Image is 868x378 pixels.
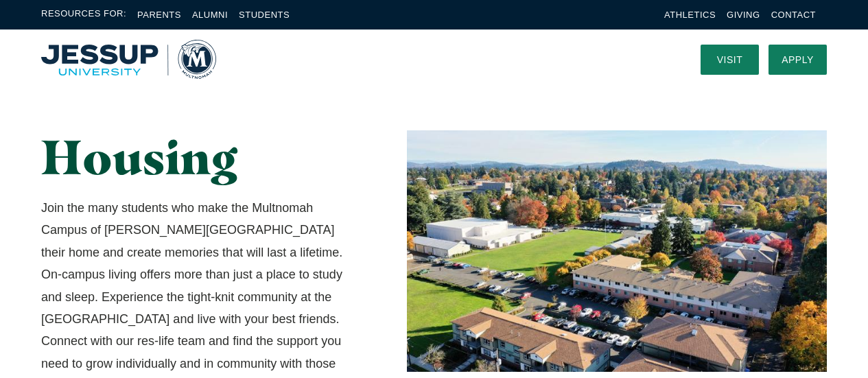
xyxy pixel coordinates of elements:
[41,40,216,79] img: Multnomah University Logo
[664,10,716,20] a: Athletics
[137,10,181,20] a: Parents
[41,40,216,79] a: Home
[771,10,816,20] a: Contact
[727,10,760,20] a: Giving
[407,130,827,372] img: Photo of Campus from Above Aerial
[41,130,353,183] h1: Housing
[701,45,759,75] a: Visit
[239,10,290,20] a: Students
[192,10,228,20] a: Alumni
[769,45,827,75] a: Apply
[41,7,126,23] span: Resources For:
